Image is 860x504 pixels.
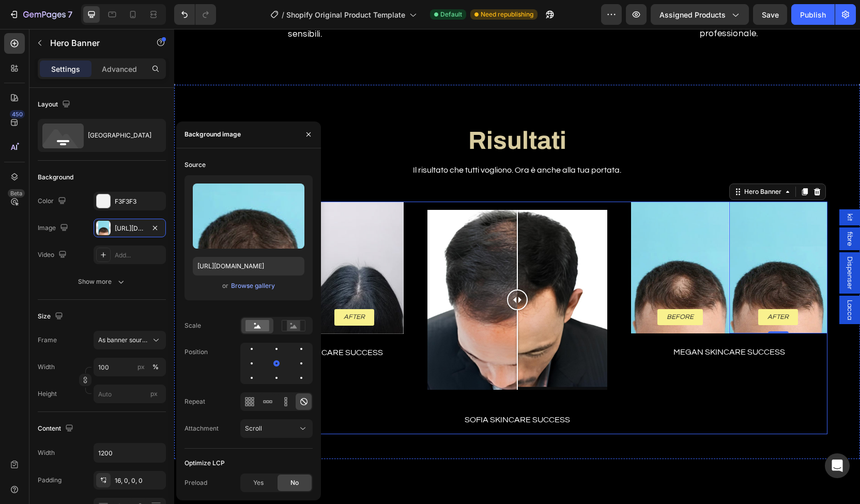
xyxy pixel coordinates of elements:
p: Advanced [102,64,137,74]
div: Open Intercom Messenger [825,453,850,478]
div: Preload [185,478,207,487]
div: Color [38,194,68,208]
div: Layout [38,98,72,112]
button: px [149,361,162,373]
div: Padding [38,476,62,485]
div: [GEOGRAPHIC_DATA] [88,124,151,147]
p: Settings [51,64,80,74]
input: px [94,385,166,403]
div: Repeat [185,397,205,406]
label: Height [38,389,57,399]
button: As banner source [94,331,166,349]
span: As banner source [98,335,149,345]
p: Il risultato che tutti vogliono. Ora è anche alla tua portata. [145,136,541,147]
div: 16, 0, 0, 0 [115,476,163,485]
button: Save [753,4,787,25]
span: fibre [670,203,681,217]
span: px [150,390,158,398]
p: Before [493,283,519,294]
span: Dispenser [670,227,681,261]
span: or [222,280,228,292]
div: Size [38,310,65,324]
span: Shopify Original Product Template [286,9,405,20]
div: Content [38,422,75,436]
p: After [170,283,191,294]
div: Video [38,248,69,262]
div: Background [38,173,73,182]
span: Lacca [670,271,681,291]
div: 450 [10,110,25,118]
button: Browse gallery [231,281,275,291]
span: Assigned Products [659,9,726,20]
p: Hero Banner [50,37,138,49]
div: Scale [185,321,201,330]
button: % [135,361,147,373]
input: px% [94,358,166,376]
span: Save [762,10,779,19]
div: Row [35,162,52,171]
div: Browse gallery [231,281,275,291]
div: Optimize LCP [185,459,225,468]
iframe: Design area [174,29,860,504]
div: Hero Banner [568,158,609,167]
button: Publish [791,4,835,25]
button: Show more [38,272,166,291]
span: Default [440,10,462,19]
p: After [593,283,615,294]
div: Image [38,221,70,235]
div: Undo/Redo [174,4,216,25]
div: Source [185,160,206,170]
input: https://example.com/image.jpg [193,257,304,276]
div: Beta [8,189,25,197]
div: Attachment [185,424,219,433]
span: Yes [253,478,264,487]
div: Background Image [131,173,229,305]
div: Add... [115,251,163,260]
p: [PERSON_NAME]’s Skincare Success [34,318,228,329]
div: Background image [185,130,241,139]
input: Auto [94,444,165,462]
h2: Risultati [144,97,542,127]
label: Frame [38,335,57,345]
div: px [137,362,145,372]
span: No [290,478,299,487]
button: Assigned Products [651,4,749,25]
div: % [152,362,159,372]
div: [URL][DOMAIN_NAME] [115,224,145,233]
div: Background Image [457,173,555,305]
div: Width [38,448,55,457]
span: Scroll [245,424,262,432]
div: Publish [800,9,826,20]
p: megan Skincare Success [458,318,652,329]
p: Sofia Skincare Success [246,386,440,396]
span: Need republishing [481,10,533,19]
img: preview-image [193,184,304,249]
div: Show more [78,277,126,287]
div: Background Image [555,173,653,305]
label: Width [38,362,55,372]
p: 7 [68,8,72,21]
span: / [282,9,284,20]
button: Scroll [240,419,313,438]
button: 7 [4,4,77,25]
p: Before [69,283,96,294]
div: Position [185,347,208,357]
div: F3F3F3 [115,197,163,206]
div: Background Image [33,173,131,305]
span: kit [670,185,681,192]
